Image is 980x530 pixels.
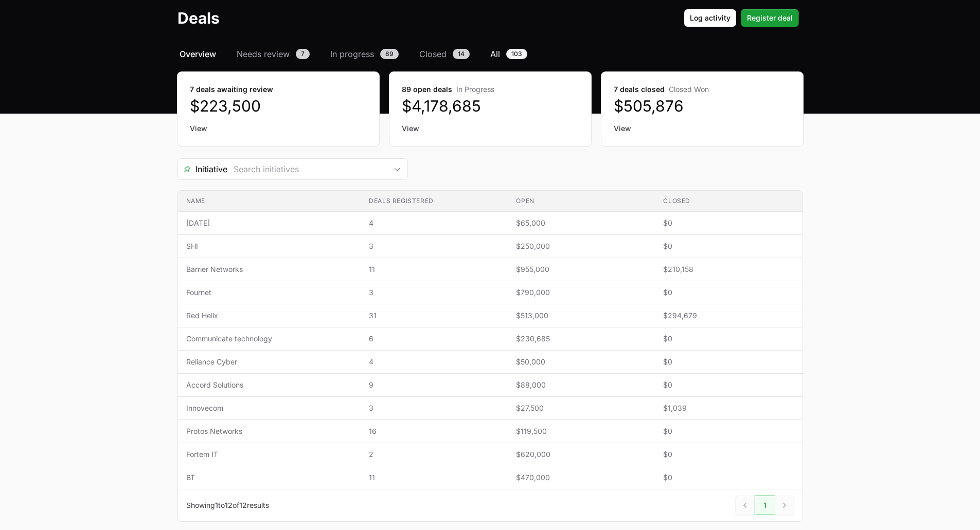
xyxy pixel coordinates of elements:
a: View [402,123,579,134]
a: All103 [488,48,529,60]
a: 1 [755,496,775,515]
span: 89 [380,49,399,59]
span: 9 [369,380,500,390]
span: $513,000 [516,310,647,321]
h1: Deals [177,9,220,27]
span: Closed [419,48,447,60]
span: 7 [296,49,310,59]
span: In progress [330,48,374,60]
span: 12 [225,501,233,509]
input: Search initiatives [227,159,387,179]
dt: 89 open deals [402,84,579,95]
th: Deals registered [361,191,508,212]
span: Accord Solutions [186,380,353,390]
dd: $505,876 [614,97,791,115]
span: $50,000 [516,357,647,367]
button: Register deal [741,9,799,27]
span: $119,500 [516,426,647,436]
span: All [490,48,500,60]
span: 3 [369,287,500,298]
a: In progress89 [328,48,401,60]
span: 6 [369,334,500,344]
span: $294,679 [663,310,794,321]
span: 3 [369,241,500,251]
span: $0 [663,218,794,228]
span: $65,000 [516,218,647,228]
div: Primary actions [684,9,799,27]
a: View [614,123,791,134]
span: BT [186,472,353,483]
span: $250,000 [516,241,647,251]
span: Innovecom [186,403,353,413]
span: $955,000 [516,264,647,275]
span: Overview [180,48,216,60]
span: Reliance Cyber [186,357,353,367]
div: Open [387,159,407,179]
span: $0 [663,380,794,390]
span: Fortem IT [186,449,353,460]
span: $790,000 [516,287,647,298]
span: $27,500 [516,403,647,413]
span: Barrier Networks [186,264,353,275]
span: $210,158 [663,264,794,275]
span: 3 [369,403,500,413]
span: $470,000 [516,472,647,483]
a: Needs review7 [235,48,312,60]
span: Protos Networks [186,426,353,436]
span: Log activity [690,12,730,24]
dt: 7 deals closed [614,84,791,95]
span: Initiative [178,163,227,175]
span: $230,685 [516,334,647,344]
span: 11 [369,472,500,483]
span: 11 [369,264,500,275]
dt: 7 deals awaiting review [190,84,367,95]
span: Communicate technology [186,334,353,344]
span: $620,000 [516,449,647,460]
th: Closed [655,191,802,212]
span: $0 [663,287,794,298]
span: 4 [369,218,500,228]
section: Deals Filters [177,158,803,522]
a: Overview [177,48,218,60]
dd: $223,500 [190,97,367,115]
p: Showing to of results [186,500,269,510]
span: In Progress [456,85,494,94]
dd: $4,178,685 [402,97,579,115]
span: 1 [215,501,218,509]
th: Name [178,191,361,212]
span: $0 [663,334,794,344]
span: 16 [369,426,500,436]
span: 12 [239,501,247,509]
span: Register deal [747,12,793,24]
span: $0 [663,449,794,460]
span: 2 [369,449,500,460]
span: $0 [663,472,794,483]
span: $0 [663,241,794,251]
span: Red Helix [186,310,353,321]
span: 14 [453,49,470,59]
span: Closed Won [669,85,709,94]
span: SHI [186,241,353,251]
span: 103 [506,49,527,59]
span: 4 [369,357,500,367]
span: [DATE] [186,218,353,228]
nav: Deals navigation [177,48,803,60]
span: $1,039 [663,403,794,413]
span: $0 [663,426,794,436]
span: Fournet [186,287,353,298]
span: 31 [369,310,500,321]
button: Log activity [684,9,737,27]
span: Needs review [237,48,290,60]
a: Closed14 [417,48,472,60]
span: $0 [663,357,794,367]
th: Open [508,191,655,212]
span: $88,000 [516,380,647,390]
a: View [190,123,367,134]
